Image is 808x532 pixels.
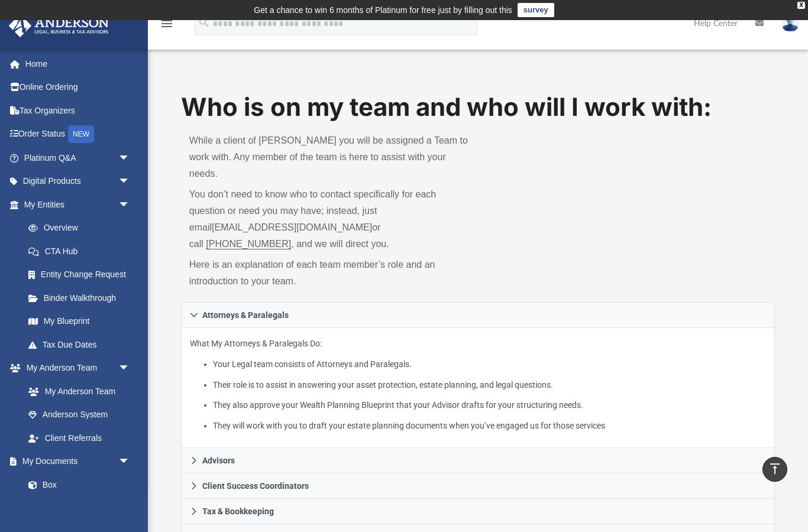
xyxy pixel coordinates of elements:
a: Online Ordering [8,76,148,99]
a: Home [8,52,148,76]
i: search [198,16,211,29]
a: Tax Due Dates [17,333,148,356]
a: My Anderson Teamarrow_drop_down [8,356,142,380]
a: My Entitiesarrow_drop_down [8,193,148,216]
i: menu [160,17,174,31]
a: Tax Organizers [8,99,148,122]
a: Digital Productsarrow_drop_down [8,170,148,193]
img: User Pic [781,15,799,32]
a: Anderson System [17,403,142,427]
span: Attorneys & Paralegals [202,311,289,319]
div: Attorneys & Paralegals [181,328,775,448]
span: Tax & Bookkeeping [202,507,274,515]
img: Anderson Advisors Platinum Portal [5,14,112,37]
p: You don’t need to know who to contact specifically for each question or need you may have; instea... [189,186,470,252]
a: menu [160,22,174,31]
a: Platinum Q&Aarrow_drop_down [8,146,148,170]
a: vertical_align_top [762,457,787,482]
div: Get a chance to win 6 months of Platinum for free just by filling out this [254,3,512,17]
a: My Documentsarrow_drop_down [8,450,142,473]
a: CTA Hub [17,239,148,263]
a: Attorneys & Paralegals [181,302,775,328]
i: vertical_align_top [768,462,782,476]
span: arrow_drop_down [118,193,142,217]
a: My Anderson Team [17,379,136,403]
div: close [797,2,805,9]
span: arrow_drop_down [118,450,142,474]
li: Your Legal team consists of Attorneys and Paralegals. [213,357,766,372]
span: arrow_drop_down [118,170,142,194]
a: survey [518,3,554,17]
a: Client Referrals [17,426,142,450]
a: Tax & Bookkeeping [181,499,775,524]
span: Client Success Coordinators [202,482,309,490]
li: They will work with you to draft your estate planning documents when you’ve engaged us for those ... [213,419,766,433]
a: Entity Change Request [17,263,148,287]
a: Advisors [181,448,775,473]
span: Advisors [202,456,235,465]
p: What My Attorneys & Paralegals Do: [190,336,766,433]
a: Order StatusNEW [8,122,148,147]
p: While a client of [PERSON_NAME] you will be assigned a Team to work with. Any member of the team ... [189,132,470,182]
span: arrow_drop_down [118,146,142,170]
a: [EMAIL_ADDRESS][DOMAIN_NAME] [212,222,372,232]
span: arrow_drop_down [118,356,142,381]
a: Binder Walkthrough [17,286,148,310]
li: Their role is to assist in answering your asset protection, estate planning, and legal questions. [213,378,766,392]
li: They also approve your Wealth Planning Blueprint that your Advisor drafts for your structuring ne... [213,398,766,413]
div: NEW [68,125,94,143]
a: My Blueprint [17,310,142,333]
h1: Who is on my team and who will I work with: [181,90,775,125]
a: Box [17,473,136,497]
a: Client Success Coordinators [181,473,775,499]
a: Overview [17,216,148,240]
p: Here is an explanation of each team member’s role and an introduction to your team. [189,257,470,290]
